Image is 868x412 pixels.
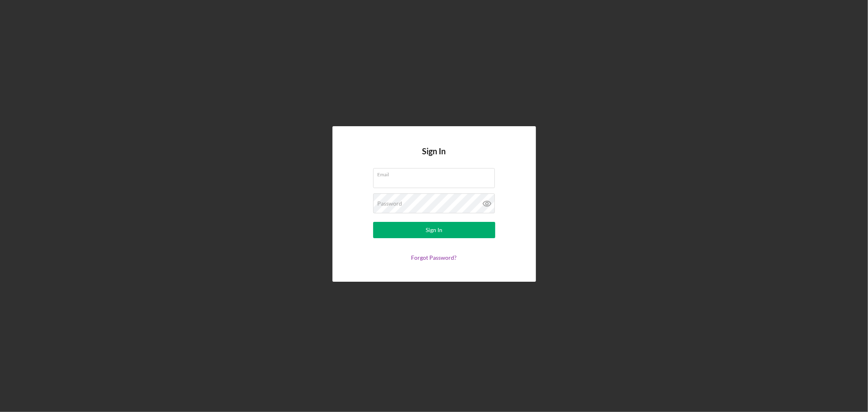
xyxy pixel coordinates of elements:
[373,222,495,238] button: Sign In
[426,222,442,238] div: Sign In
[378,200,402,207] label: Password
[422,147,446,168] h4: Sign In
[378,169,495,178] label: Email
[411,254,457,261] a: Forgot Password?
